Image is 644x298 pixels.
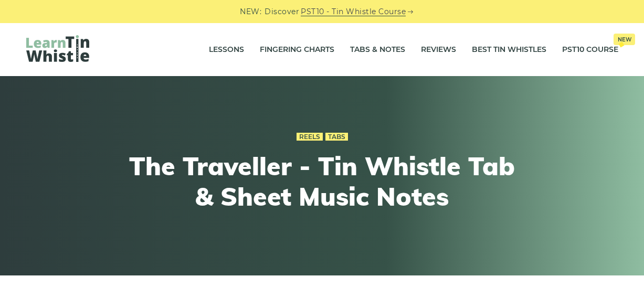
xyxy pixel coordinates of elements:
[129,151,515,211] h1: The Traveller - Tin Whistle Tab & Sheet Music Notes
[472,37,546,63] a: Best Tin Whistles
[350,37,405,63] a: Tabs & Notes
[260,37,334,63] a: Fingering Charts
[26,35,89,62] img: LearnTinWhistle.com
[325,133,348,141] a: Tabs
[297,133,323,141] a: Reels
[209,37,244,63] a: Lessons
[421,37,456,63] a: Reviews
[614,34,635,45] span: New
[562,37,618,63] a: PST10 CourseNew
